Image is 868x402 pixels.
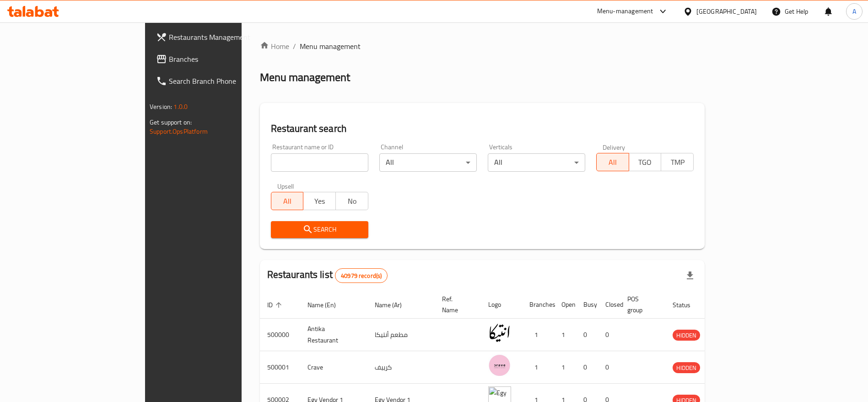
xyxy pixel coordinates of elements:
input: Search for restaurant name or ID.. [271,153,368,172]
img: Crave [488,354,511,377]
div: Export file [679,265,701,287]
li: / [293,41,296,52]
span: TGO [633,156,658,169]
span: Name (En) [307,299,348,310]
span: A [852,6,856,16]
td: مطعم أنتيكا [367,319,435,351]
div: Menu-management [597,6,653,17]
td: 0 [598,351,620,384]
label: Upsell [277,183,294,189]
div: Total records count [335,268,388,283]
th: Busy [576,291,598,319]
a: Restaurants Management [149,26,290,48]
span: Branches [169,54,283,65]
th: Branches [522,291,554,319]
span: HIDDEN [673,363,700,373]
span: 40979 record(s) [335,272,387,280]
button: Yes [303,192,336,210]
h2: Restaurants list [267,268,388,283]
td: 0 [598,319,620,351]
button: TGO [629,153,662,171]
td: Crave [300,351,367,384]
td: 0 [576,351,598,384]
span: POS group [627,293,654,315]
span: Status [673,299,702,310]
div: All [488,153,585,172]
td: 1 [522,351,554,384]
nav: breadcrumb [260,41,705,52]
div: HIDDEN [673,362,700,373]
th: Logo [481,291,522,319]
td: كرييف [367,351,435,384]
button: Search [271,221,368,238]
div: All [379,153,477,172]
button: TMP [661,153,694,171]
a: Support.OpsPlatform [150,125,208,137]
span: Restaurants Management [169,32,283,43]
div: [GEOGRAPHIC_DATA] [696,6,757,16]
td: 1 [554,351,576,384]
span: HIDDEN [673,330,700,341]
span: Version: [150,101,172,113]
th: Open [554,291,576,319]
span: Search [278,224,361,235]
span: Yes [307,195,332,208]
span: All [600,156,625,169]
span: Ref. Name [442,293,470,315]
span: TMP [665,156,690,169]
a: Branches [149,48,290,70]
td: 1 [554,319,576,351]
span: All [275,195,300,208]
span: Menu management [300,41,361,52]
img: Antika Restaurant [488,321,511,344]
td: 0 [576,319,598,351]
button: No [335,192,368,210]
button: All [271,192,304,210]
span: Search Branch Phone [169,76,283,87]
span: 1.0.0 [173,101,188,113]
span: ID [267,299,285,310]
a: Search Branch Phone [149,70,290,92]
td: Antika Restaurant [300,319,367,351]
span: Get support on: [150,116,192,128]
span: Name (Ar) [375,299,414,310]
th: Closed [598,291,620,319]
h2: Menu management [260,70,350,85]
label: Delivery [603,144,625,150]
h2: Restaurant search [271,122,694,136]
span: No [340,195,365,208]
button: All [596,153,629,171]
td: 1 [522,319,554,351]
